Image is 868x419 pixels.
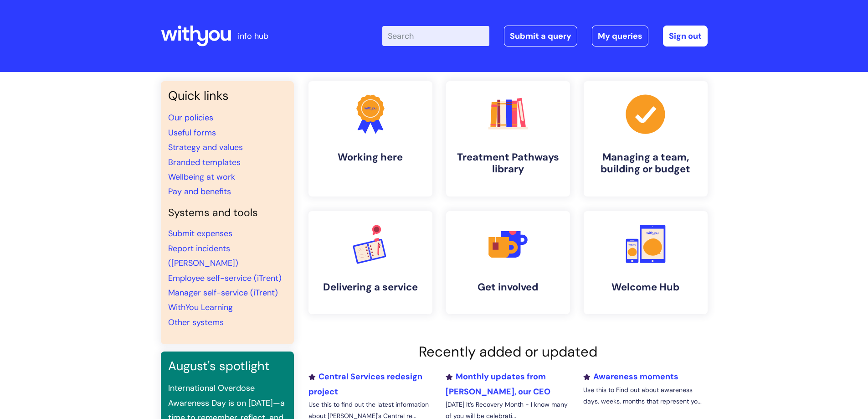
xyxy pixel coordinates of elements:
[168,157,241,168] a: Branded templates
[308,211,432,314] a: Delivering a service
[168,186,231,197] a: Pay and benefits
[308,343,708,360] h2: Recently added or updated
[504,26,577,47] a: Submit a query
[308,371,422,397] a: Central Services redesign project
[592,26,648,47] a: My queries
[382,26,708,47] div: | -
[583,384,707,407] p: Use this to Find out about awareness days, weeks, months that represent yo...
[238,29,268,43] p: info hub
[316,281,425,293] h4: Delivering a service
[583,371,678,382] a: Awareness moments
[168,317,224,328] a: Other systems
[591,281,700,293] h4: Welcome Hub
[446,371,550,397] a: Monthly updates from [PERSON_NAME], our CEO
[584,81,708,197] a: Managing a team, building or budget
[308,81,432,197] a: Working here
[453,151,563,176] h4: Treatment Pathways library
[168,207,287,219] h4: Systems and tools
[453,281,563,293] h4: Get involved
[316,151,425,163] h4: Working here
[591,151,700,176] h4: Managing a team, building or budget
[168,127,216,138] a: Useful forms
[168,112,213,123] a: Our policies
[446,81,570,197] a: Treatment Pathways library
[446,211,570,314] a: Get involved
[584,211,708,314] a: Welcome Hub
[168,142,243,153] a: Strategy and values
[168,287,278,298] a: Manager self-service (iTrent)
[663,26,708,47] a: Sign out
[168,88,287,103] h3: Quick links
[168,228,232,239] a: Submit expenses
[382,26,489,46] input: Search
[168,243,238,269] a: Report incidents ([PERSON_NAME])
[168,273,282,284] a: Employee self-service (iTrent)
[168,171,235,182] a: Wellbeing at work
[168,302,233,313] a: WithYou Learning
[168,359,287,373] h3: August's spotlight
